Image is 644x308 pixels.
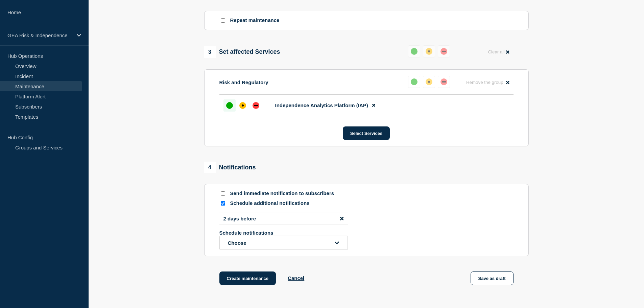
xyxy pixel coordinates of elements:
[221,201,225,206] input: Schedule additional notifications
[204,46,280,58] div: Set affected Services
[7,32,72,38] p: GEA Risk & Independence
[275,102,368,108] span: Independence Analytics Platform (IAP)
[253,102,259,109] div: down
[343,126,390,140] button: Select Services
[440,78,447,85] div: down
[411,78,418,85] div: up
[466,80,503,85] span: Remove the group
[462,76,514,89] button: Remove the group
[426,48,432,55] div: affected
[230,190,338,197] p: Send immediate notification to subscribers
[408,76,420,88] button: up
[219,213,348,224] li: 2 days before
[230,17,280,24] p: Repeat maintenance
[230,200,338,207] p: Schedule additional notifications
[239,102,246,109] div: affected
[204,46,216,58] span: 3
[340,216,343,221] button: disable notification 2 days before
[219,236,348,250] button: open dropdown
[423,45,435,57] button: affected
[408,45,420,57] button: up
[423,76,435,88] button: affected
[221,18,225,23] input: Repeat maintenance
[438,76,450,88] button: down
[471,271,514,285] button: Save as draft
[411,48,418,55] div: up
[204,162,216,173] span: 4
[219,271,276,285] button: Create maintenance
[219,79,268,85] p: Risk and Regulatory
[288,275,304,281] button: Cancel
[219,230,328,236] p: Schedule notifications
[440,48,447,55] div: down
[226,102,233,109] div: up
[438,45,450,57] button: down
[426,78,432,85] div: affected
[484,45,513,58] button: Clear all
[221,191,225,196] input: Send immediate notification to subscribers
[204,162,256,173] div: Notifications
